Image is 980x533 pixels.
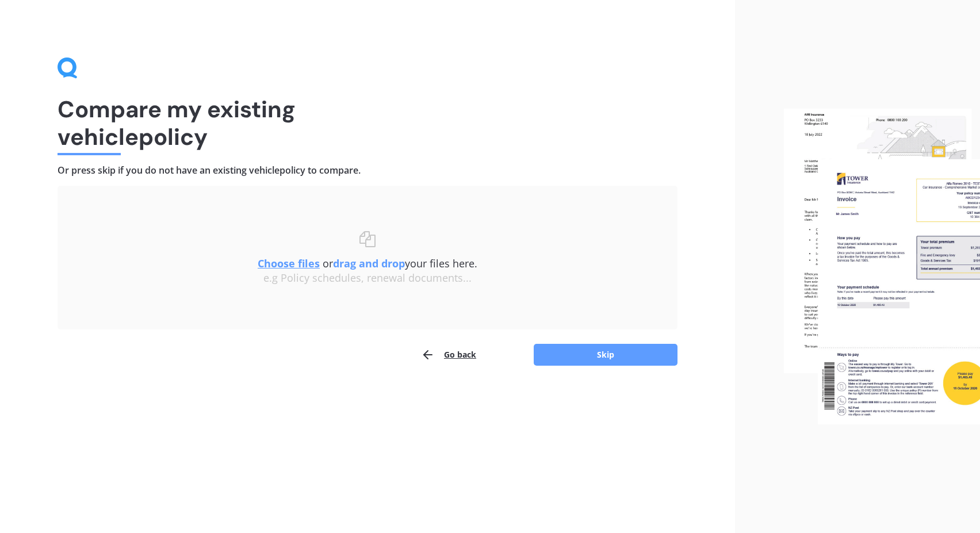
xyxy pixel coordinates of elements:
h4: Or press skip if you do not have an existing vehicle policy to compare. [58,164,677,177]
button: Skip [534,344,677,366]
u: Choose files [258,256,320,270]
button: Go back [421,343,476,366]
b: drag and drop [333,256,405,270]
span: or your files here. [258,256,477,270]
div: e.g Policy schedules, renewal documents... [81,272,654,285]
img: files.webp [784,109,980,425]
h1: Compare my existing vehicle policy [58,95,677,151]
